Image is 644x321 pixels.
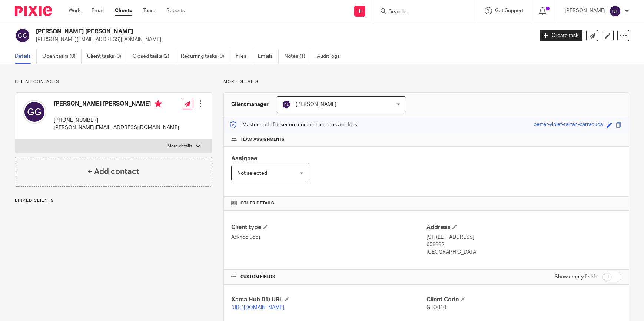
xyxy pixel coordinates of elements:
[258,49,279,64] a: Emails
[15,6,52,16] img: Pixie
[534,121,603,129] div: better-violet-tartan-barracuda
[155,100,162,107] i: Primary
[36,28,430,36] h2: [PERSON_NAME] [PERSON_NAME]
[54,124,179,131] p: [PERSON_NAME][EMAIL_ADDRESS][DOMAIN_NAME]
[231,234,426,241] p: Ad-hoc Jobs
[229,121,357,128] p: Master code for secure communications and files
[87,49,127,64] a: Client tasks (0)
[36,36,528,43] p: [PERSON_NAME][EMAIL_ADDRESS][DOMAIN_NAME]
[555,273,597,281] label: Show empty fields
[15,28,30,43] img: svg%3E
[181,49,230,64] a: Recurring tasks (0)
[231,224,426,231] h4: Client type
[23,100,46,124] img: svg%3E
[42,49,82,64] a: Open tasks (0)
[426,248,621,256] p: [GEOGRAPHIC_DATA]
[223,79,629,85] p: More details
[317,49,345,64] a: Audit logs
[166,7,185,14] a: Reports
[92,7,104,14] a: Email
[54,117,179,124] p: [PHONE_NUMBER]
[426,224,621,231] h4: Address
[54,100,179,109] h4: [PERSON_NAME] [PERSON_NAME]
[69,7,80,14] a: Work
[231,274,426,280] h4: CUSTOM FIELDS
[609,5,621,17] img: svg%3E
[237,171,267,176] span: Not selected
[143,7,155,14] a: Team
[15,198,212,204] p: Linked clients
[495,8,524,13] span: Get Support
[540,30,582,41] a: Create task
[231,296,426,304] h4: Xama Hub 01) URL
[426,296,621,304] h4: Client Code
[240,200,274,206] span: Other details
[426,234,621,241] p: [STREET_ADDRESS]
[284,49,311,64] a: Notes (1)
[236,49,252,64] a: Files
[167,143,192,149] p: More details
[426,241,621,248] p: 658882
[296,102,336,107] span: [PERSON_NAME]
[15,49,37,64] a: Details
[115,7,132,14] a: Clients
[240,137,285,143] span: Team assignments
[565,7,605,14] p: [PERSON_NAME]
[231,101,269,108] h3: Client manager
[231,156,257,161] span: Assignee
[133,49,175,64] a: Closed tasks (2)
[231,305,284,310] a: [URL][DOMAIN_NAME]
[388,9,455,16] input: Search
[426,305,446,310] span: GEO010
[87,166,139,177] h4: + Add contact
[282,100,291,109] img: svg%3E
[15,79,212,85] p: Client contacts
